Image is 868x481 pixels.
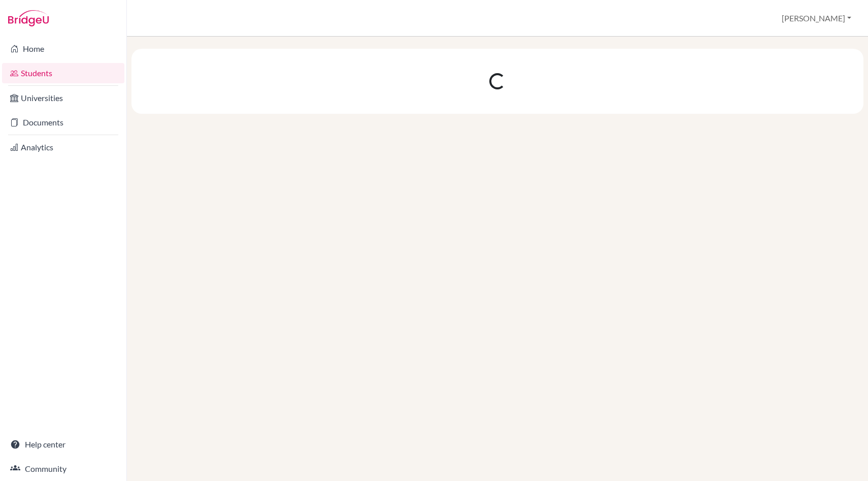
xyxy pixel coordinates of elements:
a: Help center [2,434,124,455]
a: Analytics [2,137,124,157]
a: Home [2,39,124,59]
a: Universities [2,88,124,108]
img: Bridge-U [8,10,49,26]
button: [PERSON_NAME] [777,9,856,28]
a: Community [2,459,124,479]
a: Students [2,63,124,83]
a: Documents [2,112,124,133]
